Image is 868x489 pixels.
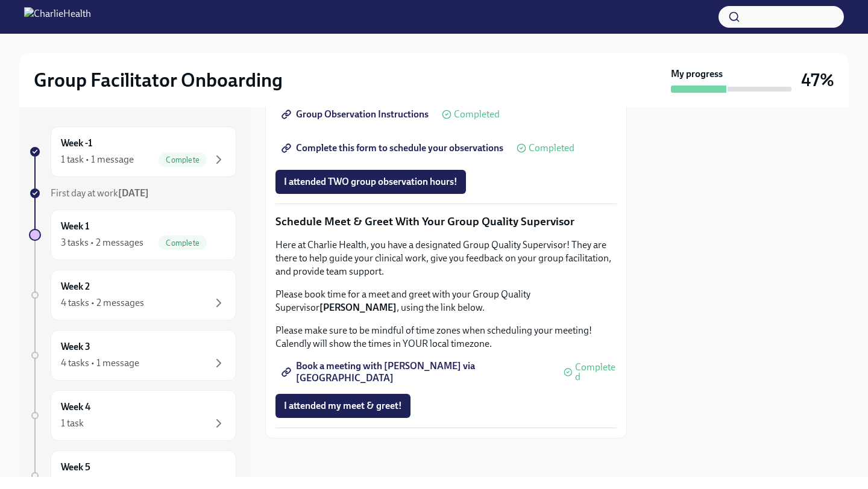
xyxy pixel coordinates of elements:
strong: My progress [671,67,723,81]
strong: [PERSON_NAME] [319,302,397,313]
h2: Group Facilitator Onboarding [34,68,283,92]
div: 1 task [61,417,84,430]
span: Complete [159,155,207,164]
div: 4 tasks • 2 messages [61,296,144,310]
h6: Week 2 [61,280,90,293]
a: Week 13 tasks • 2 messagesComplete [29,210,236,260]
h3: 47% [801,69,834,91]
h6: Week 3 [61,340,90,354]
a: Week -11 task • 1 messageComplete [29,126,236,177]
button: I attended TWO group observation hours! [275,170,466,194]
span: I attended TWO group observation hours! [284,176,458,188]
span: I attended my meet & greet! [284,400,402,412]
span: Book a meeting with [PERSON_NAME] via [GEOGRAPHIC_DATA] [284,366,550,378]
span: Completed [529,143,574,153]
a: First day at work[DATE] [29,187,236,200]
span: Complete [159,238,207,248]
h6: Week 4 [61,400,90,414]
h6: Week 1 [61,220,89,233]
button: I attended my meet & greet! [275,394,410,418]
img: CharlieHealth [24,7,91,26]
span: First day at work [51,187,149,199]
a: Week 24 tasks • 2 messages [29,270,236,320]
p: Here at Charlie Health, you have a designated Group Quality Supervisor! They are there to help gu... [275,238,617,278]
a: Week 41 task [29,390,236,441]
h6: Week 5 [61,461,90,474]
p: Schedule Meet & Greet With Your Group Quality Supervisor [275,214,617,229]
strong: [DATE] [118,187,149,199]
a: Group Observation Instructions [275,102,437,126]
span: Complete this form to schedule your observations [284,142,503,154]
p: Please book time for a meet and greet with your Group Quality Supervisor , using the link below. [275,288,617,314]
div: 3 tasks • 2 messages [61,236,143,249]
p: Please make sure to be mindful of time zones when scheduling your meeting! Calendly will show the... [275,324,617,350]
div: 1 task • 1 message [61,153,134,166]
h6: Week -1 [61,137,92,150]
a: Week 34 tasks • 1 message [29,330,236,381]
span: Completed [454,110,500,119]
span: Group Observation Instructions [284,108,429,120]
a: Complete this form to schedule your observations [275,136,512,160]
span: Completed [575,363,617,382]
div: 4 tasks • 1 message [61,357,139,370]
a: Book a meeting with [PERSON_NAME] via [GEOGRAPHIC_DATA] [275,360,559,384]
